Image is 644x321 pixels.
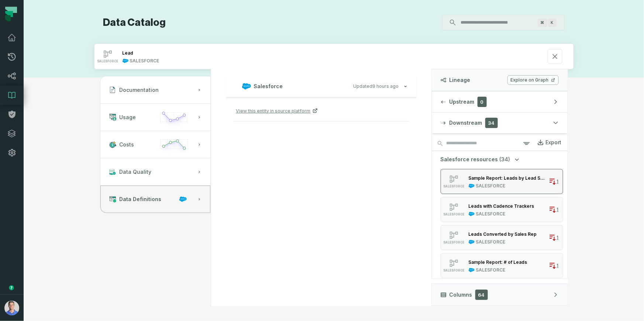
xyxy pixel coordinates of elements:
span: Columns [450,291,472,298]
button: Upstream0 [432,92,568,112]
span: 1 [557,235,559,241]
span: Lineage [450,76,471,84]
span: 1 [557,263,559,269]
span: Salesforce resources [441,156,498,163]
img: avatar of Barak Forgoun [4,301,19,315]
a: Explore on Graph [507,75,559,85]
div: Leads with Cadence Trackers [469,203,534,209]
span: Data Definitions [120,196,162,203]
span: 1 [557,179,559,184]
span: Usage [120,114,136,121]
div: SALESFORCE [476,267,506,273]
div: Export [546,139,562,146]
h1: Data Catalog [103,16,166,29]
button: SalesforceUpdated[DATE] 1:02:59 AM [235,81,408,91]
span: SALESFORCE [443,213,464,216]
div: Tooltip anchor [8,284,15,291]
span: Data Quality [120,168,152,176]
span: SALESFORCE [443,241,464,244]
span: View this entity in source platform [236,107,311,114]
div: SALESFORCE [476,239,506,245]
span: (34) [500,156,510,163]
span: Updated [354,83,399,89]
span: 34 [485,118,498,128]
button: SALESFORCESALESFORCE1 [441,253,563,278]
span: 1 [557,207,559,213]
button: SALESFORCESALESFORCE1 [441,169,563,194]
span: Salesforce [254,83,283,90]
relative-time: Sep 7, 2025, 1:02 AM GMT+3 [373,83,399,89]
div: Sample Report: # of Leads [469,259,527,265]
button: SALESFORCESALESFORCE1 [441,225,563,250]
span: Press ⌘ + K to focus the search bar [538,18,547,27]
div: SALESFORCE [130,58,159,64]
button: Columns64 [431,283,568,306]
span: Costs [120,141,134,148]
button: Downstream34 [432,113,568,133]
a: Export [531,137,562,150]
button: SALESFORCESALESFORCE1 [441,197,563,222]
div: Sample Report: Leads by Lead Source [469,175,546,181]
span: Upstream [450,98,475,106]
button: SALESFORCESALESFORCE [94,44,574,69]
div: Leads Converted by Sales Rep [469,231,537,237]
span: SALESFORCE [443,269,464,272]
a: View this entity in source platform [236,105,318,117]
span: SALESFORCE [443,184,464,188]
span: Press ⌘ + K to focus the search bar [548,18,557,27]
span: Downstream [450,119,482,127]
span: 64 [475,290,488,300]
button: Salesforce resources(34) [441,156,521,163]
div: Lead [123,50,134,56]
div: SalesforceUpdated[DATE] 1:02:59 AM [226,97,417,133]
div: SALESFORCE [476,211,506,217]
span: SALESFORCE [97,59,118,63]
span: Documentation [120,86,159,94]
div: SALESFORCE [476,183,506,189]
span: 0 [478,97,487,107]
